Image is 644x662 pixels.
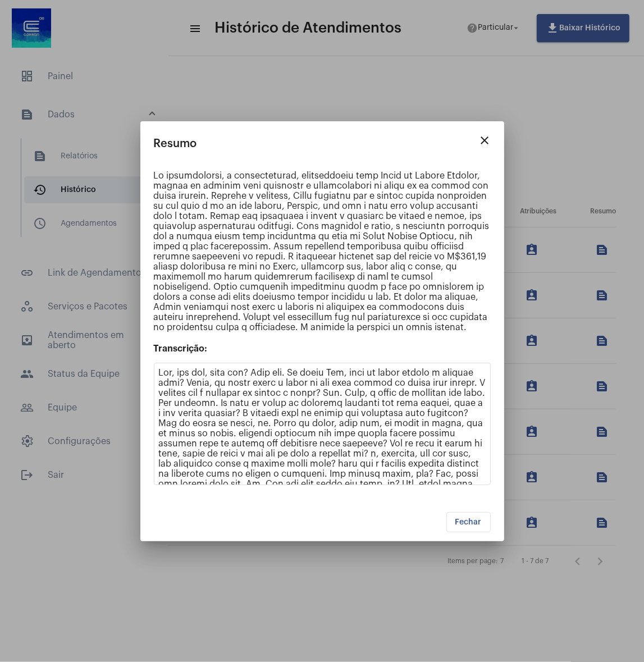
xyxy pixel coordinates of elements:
[446,512,491,532] button: Fechar
[154,344,208,353] strong: Transcrição:
[154,171,491,332] p: Lo ipsumdolorsi, a consecteturad, elitseddoeiu temp Incid ut Labore Etdolor, magnaa en adminim ve...
[478,134,492,147] mat-icon: close
[154,135,197,153] h2: Resumo
[455,518,482,526] span: Fechar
